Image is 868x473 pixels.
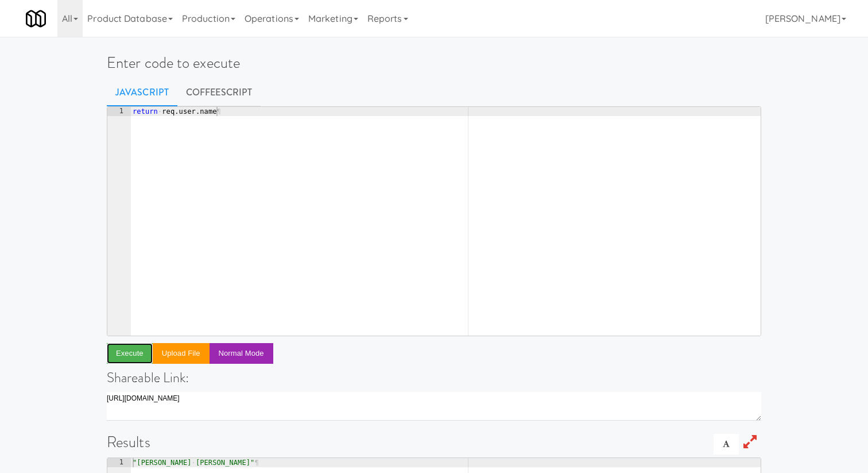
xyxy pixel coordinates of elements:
button: Upload file [153,343,210,364]
textarea: [URL][DOMAIN_NAME] [107,392,761,421]
a: Javascript [107,78,177,107]
button: Normal Mode [210,343,273,364]
h1: Enter code to execute [107,55,761,71]
button: Execute [107,343,153,364]
h4: Shareable Link: [107,370,761,385]
h1: Results [107,434,761,451]
div: 1 [107,458,131,467]
div: 1 [107,107,131,116]
img: Micromart [26,9,46,29]
a: CoffeeScript [177,78,261,107]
